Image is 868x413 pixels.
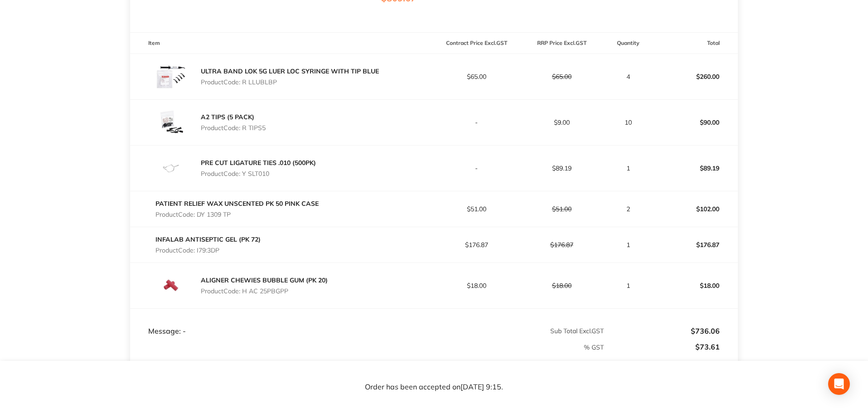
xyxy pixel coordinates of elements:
[148,263,194,308] img: b3o5b3pvag
[155,235,261,243] a: INFALAB ANTISEPTIC GEL (PK 72)
[653,112,737,133] p: $90.00
[605,241,652,248] p: 1
[148,146,194,191] img: NjU3c2o1MA
[653,33,738,54] th: Total
[201,287,328,295] p: Product Code: H AC 25PBGPP
[155,211,319,218] p: Product Code: DY 1309 TP
[201,159,316,167] a: PRE CUT LIGATURE TIES .010 (500PK)
[155,247,261,254] p: Product Code: I79:3DP
[605,327,720,335] p: $736.06
[201,78,379,86] p: Product Code: R LLUBLBP
[435,119,519,126] p: -
[435,73,519,80] p: $65.00
[201,113,254,121] a: A2 TIPS (5 PACK)
[653,157,737,179] p: $89.19
[604,33,653,54] th: Quantity
[365,383,503,391] p: Order has been accepted on [DATE] 9:15 .
[653,198,737,220] p: $102.00
[605,73,652,80] p: 4
[130,309,434,336] td: Message: -
[605,343,720,351] p: $73.61
[605,282,652,289] p: 1
[435,282,519,289] p: $18.00
[155,199,319,208] a: PATIENT RELIEF WAX UNSCENTED PK 50 PINK CASE
[435,165,519,172] p: -
[653,66,737,87] p: $260.00
[519,205,604,213] p: $51.00
[148,100,194,145] img: dnZodW9jbg
[605,165,652,172] p: 1
[519,33,604,54] th: RRP Price Excl. GST
[131,344,604,351] p: % GST
[653,234,737,256] p: $176.87
[605,205,652,213] p: 2
[434,33,519,54] th: Contract Price Excl. GST
[435,241,519,248] p: $176.87
[519,241,604,248] p: $176.87
[201,67,379,75] a: ULTRA BAND LOK 5G LUER LOC SYRINGE WITH TIP BLUE
[519,73,604,80] p: $65.00
[828,373,850,395] div: Open Intercom Messenger
[435,327,604,335] p: Sub Total Excl. GST
[201,124,266,131] p: Product Code: R TIPS5
[519,165,604,172] p: $89.19
[201,276,328,284] a: ALIGNER CHEWIES BUBBLE GUM (PK 20)
[653,275,737,296] p: $18.00
[148,54,194,99] img: YjdtN2dxdA
[435,205,519,213] p: $51.00
[130,33,434,54] th: Item
[605,119,652,126] p: 10
[519,282,604,289] p: $18.00
[519,119,604,126] p: $9.00
[201,170,316,177] p: Product Code: Y SLT010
